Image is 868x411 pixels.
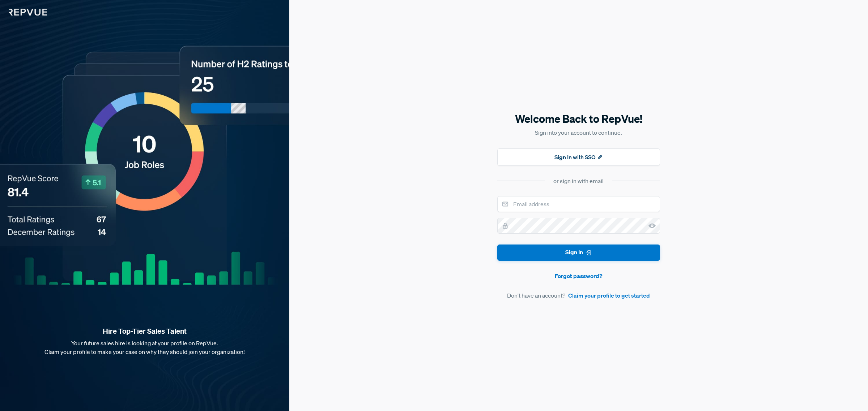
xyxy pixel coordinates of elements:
strong: Hire Top-Tier Sales Talent [12,326,278,336]
button: Sign In with SSO [497,148,660,166]
a: Forgot password? [497,272,660,280]
p: Sign into your account to continue. [497,128,660,137]
a: Claim your profile to get started [568,291,650,300]
article: Don't have an account? [497,291,660,300]
button: Sign In [497,245,660,261]
h5: Welcome Back to RepVue! [497,111,660,126]
input: Email address [497,196,660,212]
div: or sign in with email [553,177,604,185]
p: Your future sales hire is looking at your profile on RepVue. Claim your profile to make your case... [12,339,278,356]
